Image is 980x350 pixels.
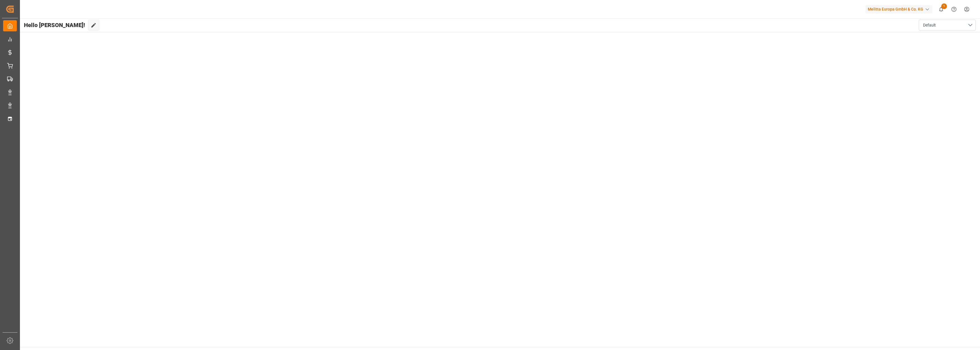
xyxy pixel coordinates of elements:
span: 1 [941,3,947,9]
span: Default [923,22,936,28]
button: Melitta Europa GmbH & Co. KG [865,4,935,15]
button: open menu [919,20,976,30]
button: Help Center [948,3,960,16]
span: Hello [PERSON_NAME]! [24,20,85,30]
div: Melitta Europa GmbH & Co. KG [865,5,932,13]
button: show 1 new notifications [935,3,948,16]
